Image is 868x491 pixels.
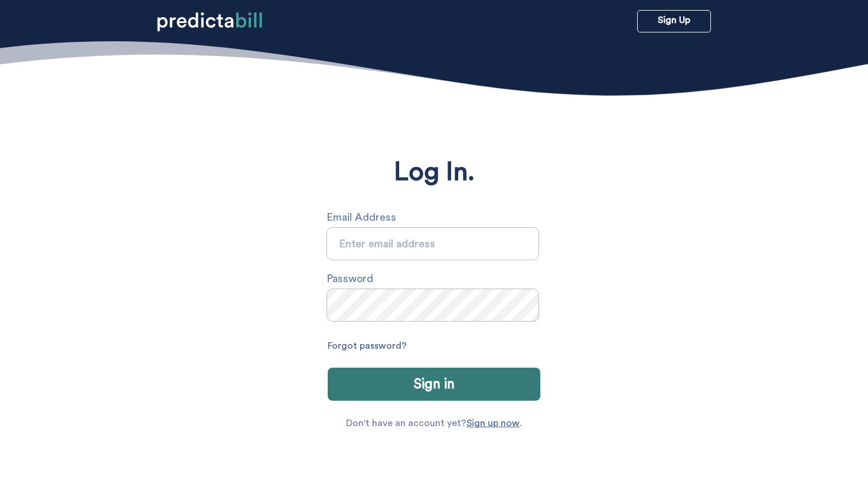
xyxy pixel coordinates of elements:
p: Log In. [394,158,475,187]
label: Password [327,269,546,289]
a: Sign Up [637,10,711,32]
p: Don't have an account yet? . [346,418,522,428]
button: Sign in [328,368,540,401]
label: Email Address [327,208,546,227]
input: Email Address [327,227,539,260]
a: Forgot password? [328,336,407,356]
a: Sign up now [466,418,520,428]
